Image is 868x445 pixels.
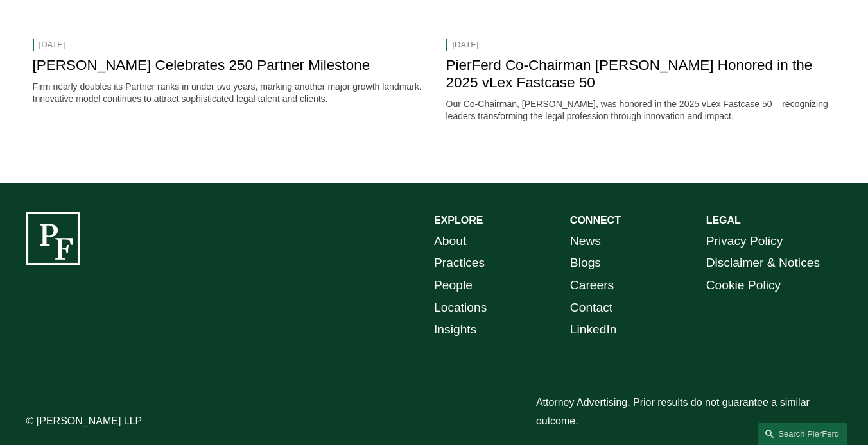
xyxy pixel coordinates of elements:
a: Locations [434,297,487,319]
a: Privacy Policy [706,230,783,253]
a: Contact [570,297,612,319]
a: Search this site [758,423,847,445]
p: Firm nearly doubles its Partner ranks in under two years, marking another major growth landmark. ... [33,81,422,106]
a: Insights [434,319,476,341]
p: © [PERSON_NAME] LLP [26,412,196,431]
time: [DATE] [453,39,479,51]
a: LinkedIn [570,319,617,341]
strong: EXPLORE [434,215,483,226]
strong: CONNECT [570,215,621,226]
p: Our Co-Chairman, [PERSON_NAME], was honored in the 2025 vLex Fastcase 50 – recognizing leaders tr... [446,98,836,123]
a: [PERSON_NAME] Celebrates 250 Partner Milestone [33,57,370,73]
time: [DATE] [39,39,65,51]
p: Attorney Advertising. Prior results do not guarantee a similar outcome. [536,394,842,431]
a: About [434,230,466,253]
strong: LEGAL [706,215,741,226]
a: Cookie Policy [706,274,781,297]
a: Disclaimer & Notices [706,252,820,274]
a: Blogs [570,252,601,274]
a: PierFerd Co-Chairman [PERSON_NAME] Honored in the 2025 vLex Fastcase 50 [446,57,813,90]
a: Careers [570,274,614,297]
a: News [570,230,601,253]
a: Practices [434,252,485,274]
a: People [434,274,473,297]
